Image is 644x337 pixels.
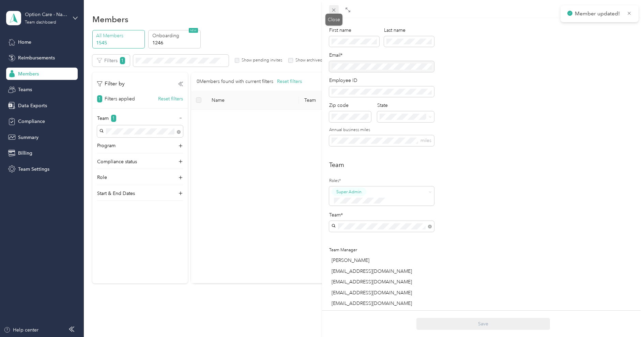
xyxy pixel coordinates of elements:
[332,187,366,196] button: Super Admin
[606,299,644,337] iframe: Everlance-gr Chat Button Frame
[329,211,434,219] div: Team*
[329,248,357,253] span: Team Manager
[332,289,434,296] div: [EMAIL_ADDRESS][DOMAIN_NAME]
[332,278,434,285] div: [EMAIL_ADDRESS][DOMAIN_NAME]
[329,160,637,170] h2: Team
[329,127,434,133] label: Annual business miles
[575,10,622,18] p: Member updated!
[329,27,379,34] div: First name
[325,14,342,26] div: Close
[420,138,431,143] span: miles
[329,52,434,59] div: Email*
[332,268,434,275] div: [EMAIL_ADDRESS][DOMAIN_NAME]
[336,189,362,195] span: Super Admin
[384,27,434,34] div: Last name
[329,77,434,84] div: Employee ID
[329,178,434,184] label: Roles*
[332,300,434,307] div: [EMAIL_ADDRESS][DOMAIN_NAME]
[329,102,371,109] div: Zip code
[332,257,434,264] div: [PERSON_NAME]
[377,102,434,109] div: State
